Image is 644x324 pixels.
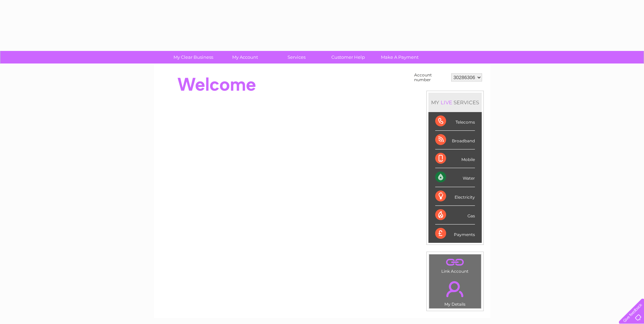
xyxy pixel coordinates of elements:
div: Gas [435,206,475,224]
div: Broadband [435,131,475,149]
a: My Clear Business [165,51,221,64]
a: . [431,256,479,268]
td: My Details [429,275,481,309]
div: LIVE [439,99,454,106]
td: Account number [412,71,449,84]
a: Customer Help [320,51,376,64]
a: Make A Payment [372,51,428,64]
div: Mobile [435,149,475,168]
div: Water [435,168,475,187]
td: Link Account [429,254,481,275]
div: Payments [435,224,475,243]
a: My Account [217,51,273,64]
div: Electricity [435,187,475,206]
a: . [431,277,479,301]
div: MY SERVICES [428,93,482,112]
div: Telecoms [435,112,475,131]
a: Services [269,51,325,64]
